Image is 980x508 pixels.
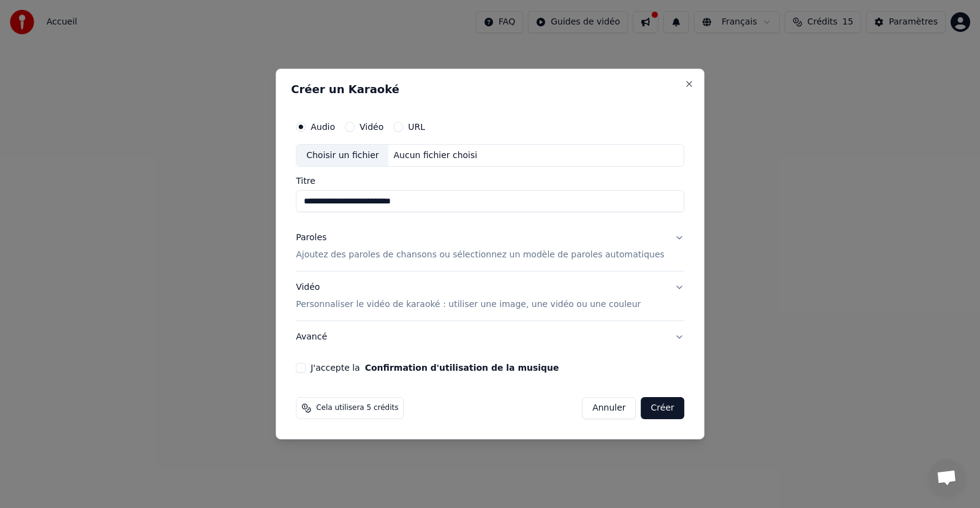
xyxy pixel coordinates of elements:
button: Créer [641,397,684,419]
label: Vidéo [360,123,383,131]
button: VidéoPersonnaliser le vidéo de karaoké : utiliser une image, une vidéo ou une couleur [296,272,684,321]
p: Personnaliser le vidéo de karaoké : utiliser une image, une vidéo ou une couleur [296,298,641,311]
button: J'accepte la [365,363,559,372]
button: ParolesAjoutez des paroles de chansons ou sélectionnez un modèle de paroles automatiques [296,222,684,271]
div: Vidéo [296,282,641,311]
label: Titre [296,177,684,186]
p: Ajoutez des paroles de chansons ou sélectionnez un modèle de paroles automatiques [296,249,665,262]
h2: Créer un Karaoké [291,84,689,95]
button: Avancé [296,321,684,353]
label: Audio [311,123,335,131]
label: J'accepte la [311,363,559,372]
button: Annuler [582,397,636,419]
div: Choisir un fichier [296,145,388,167]
label: URL [408,123,425,131]
div: Paroles [296,232,326,245]
div: Aucun fichier choisi [389,150,483,162]
span: Cela utilisera 5 crédits [316,403,398,413]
